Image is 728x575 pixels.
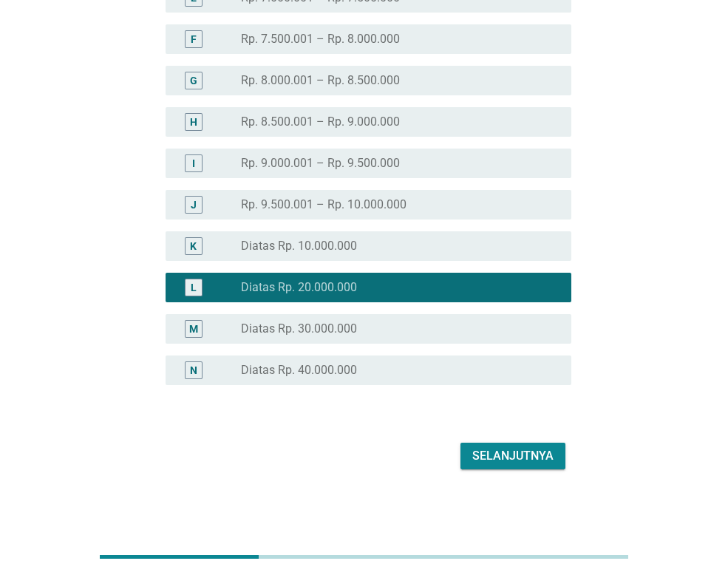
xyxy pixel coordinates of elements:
[190,72,197,88] div: G
[241,280,357,295] label: Diatas Rp. 20.000.000
[241,363,357,378] label: Diatas Rp. 40.000.000
[460,443,565,469] button: Selanjutnya
[189,321,198,336] div: M
[241,156,400,171] label: Rp. 9.000.001 – Rp. 9.500.000
[241,321,357,336] label: Diatas Rp. 30.000.000
[241,239,357,254] label: Diatas Rp. 10.000.000
[190,362,197,378] div: N
[191,31,197,47] div: F
[191,279,197,295] div: L
[241,115,400,129] label: Rp. 8.500.001 – Rp. 9.000.000
[241,32,400,47] label: Rp. 7.500.001 – Rp. 8.000.000
[191,197,197,212] div: J
[192,155,195,171] div: I
[241,197,406,212] label: Rp. 9.500.001 – Rp. 10.000.000
[190,238,197,254] div: K
[190,114,197,129] div: H
[472,447,554,465] div: Selanjutnya
[241,73,400,88] label: Rp. 8.000.001 – Rp. 8.500.000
